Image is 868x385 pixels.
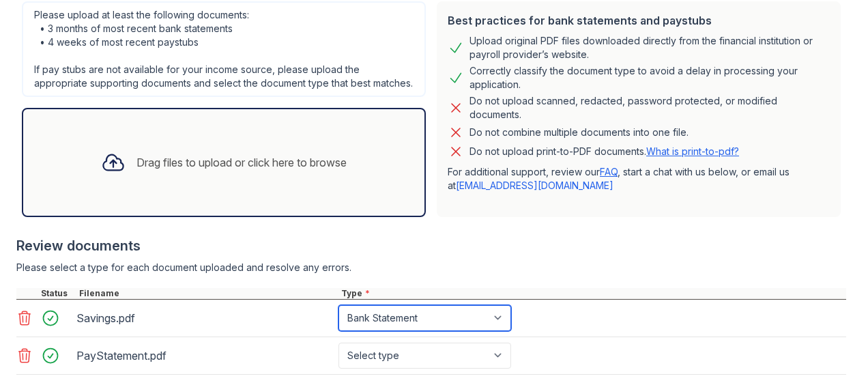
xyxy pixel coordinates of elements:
div: Please select a type for each document uploaded and resolve any errors. [16,261,846,274]
p: Do not upload print-to-PDF documents. [469,145,739,158]
div: Best practices for bank statements and paystubs [448,12,830,29]
div: Type [338,288,846,299]
div: Review documents [16,236,846,255]
div: Filename [76,288,338,299]
a: [EMAIL_ADDRESS][DOMAIN_NAME] [456,180,613,191]
div: PayStatement.pdf [76,345,333,367]
div: Savings.pdf [76,307,333,329]
div: Correctly classify the document type to avoid a delay in processing your application. [469,64,830,91]
a: FAQ [600,166,618,177]
a: What is print-to-pdf? [646,145,739,157]
div: Upload original PDF files downloaded directly from the financial institution or payroll provider’... [469,34,830,61]
div: Do not combine multiple documents into one file. [469,124,689,141]
div: Drag files to upload or click here to browse [136,154,347,171]
p: For additional support, review our , start a chat with us below, or email us at [448,165,830,192]
div: Please upload at least the following documents: • 3 months of most recent bank statements • 4 wee... [22,1,426,97]
div: Status [38,288,76,299]
div: Do not upload scanned, redacted, password protected, or modified documents. [469,94,830,122]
